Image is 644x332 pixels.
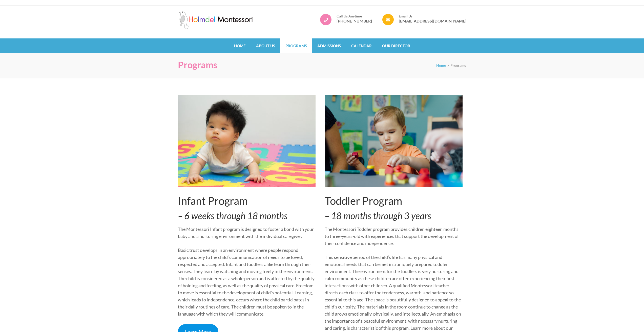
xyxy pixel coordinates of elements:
h2: Infant Program [178,194,316,207]
a: [PHONE_NUMBER] [337,18,372,24]
p: Basic trust develops in an environment where people respond appropriately to the child’s communic... [178,247,316,317]
a: Our Director [377,38,415,53]
h1: Programs [178,59,217,70]
a: Programs [280,38,312,53]
span: Email Us [399,14,466,18]
em: – 6 weeks through 18 months [178,210,287,221]
a: Home [436,63,446,68]
a: Admissions [312,38,346,53]
a: About Us [251,38,280,53]
em: – 18 months through 3 years [325,210,431,221]
span: > [447,63,449,68]
a: Calendar [346,38,377,53]
a: [EMAIL_ADDRESS][DOMAIN_NAME] [399,18,466,24]
h2: Toddler Program [325,194,463,207]
p: The Montessori Infant program is designed to foster a bond with your baby and a nurturing environ... [178,226,316,240]
a: Home [229,38,251,53]
p: The Montessori Toddler program provides children eighteen months to three-years-old with experien... [325,226,463,247]
span: Call Us Anytime [337,14,372,18]
img: Holmdel Montessori School [178,11,254,29]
